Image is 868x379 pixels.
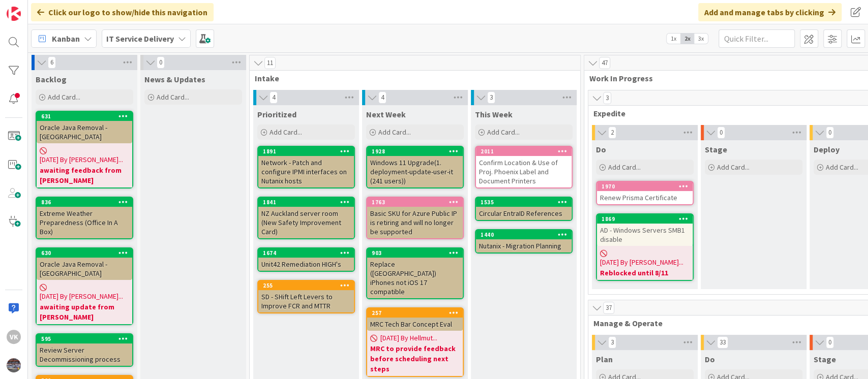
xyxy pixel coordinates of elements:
div: 903 [367,248,463,258]
div: VK [7,330,21,344]
a: 631Oracle Java Removal - [GEOGRAPHIC_DATA][DATE] By [PERSON_NAME]...awaiting feedback from [PERSO... [36,111,133,188]
span: 47 [599,57,610,69]
a: 2011Confirm Location & Use of Proj. Phoenix Label and Document Printers [475,146,573,188]
div: 1928Windows 11 Upgrade(1. deployment-update-user-it (241 users)) [367,147,463,187]
div: SD - SHift Left Levers to Improve FCR and MTTR [258,290,354,312]
span: 0 [717,127,725,139]
span: [DATE] By [PERSON_NAME]... [600,257,683,268]
a: 1763Basic SKU for Azure Public IP is retiring and will no longer be supported [366,197,464,239]
div: Nutanix - Migration Planning [476,239,572,252]
span: 4 [378,91,386,104]
div: 631 [37,112,132,121]
div: NZ Auckland server room (New Safety Improvement Card) [258,207,354,238]
div: 1869 [602,215,693,223]
div: 2011 [476,147,572,156]
span: 6 [48,56,56,69]
div: 1535 [476,198,572,207]
input: Quick Filter... [719,29,795,48]
span: Backlog [36,74,67,84]
div: Oracle Java Removal - [GEOGRAPHIC_DATA] [37,121,132,143]
div: 1970 [597,182,693,191]
div: 836 [37,198,132,207]
div: 1440Nutanix - Migration Planning [476,230,572,252]
div: 1891 [258,147,354,156]
div: 255 [263,282,354,289]
div: Circular EntraID References [476,207,572,220]
div: 2011 [481,148,572,155]
span: Next Week [366,109,406,119]
b: awaiting feedback from [PERSON_NAME] [40,165,129,185]
a: 1674Unit42 Remediation HIGH's [257,247,355,272]
span: 2 [608,127,616,139]
div: 2011Confirm Location & Use of Proj. Phoenix Label and Document Printers [476,147,572,187]
span: Add Card... [378,128,411,137]
a: 1891Network - Patch and configure IPMI interfaces on Nutanix hosts [257,146,355,188]
div: 1970 [602,183,693,190]
div: Basic SKU for Azure Public IP is retiring and will no longer be supported [367,207,463,238]
div: 1841 [263,199,354,206]
span: Add Card... [487,128,520,137]
a: 255SD - SHift Left Levers to Improve FCR and MTTR [257,280,355,313]
span: Add Card... [157,92,189,102]
span: Kanban [52,33,80,45]
div: Oracle Java Removal - [GEOGRAPHIC_DATA] [37,258,132,280]
span: Deploy [814,144,840,154]
span: 33 [717,336,728,349]
span: Add Card... [717,163,750,172]
div: Replace ([GEOGRAPHIC_DATA]) iPhones not iOS 17 compatible [367,258,463,298]
div: Extreme Weather Preparedness (Office In A Box) [37,207,132,238]
div: 595 [41,335,132,342]
div: 630 [37,248,132,258]
div: 1763 [367,198,463,207]
div: 1869 [597,214,693,224]
span: 11 [264,57,276,69]
div: Confirm Location & Use of Proj. Phoenix Label and Document Printers [476,156,572,187]
a: 1869AD - Windows Servers SMB1 disable[DATE] By [PERSON_NAME]...Reblocked until 8/11 [596,213,694,281]
span: 0 [826,127,834,139]
span: Add Card... [270,128,302,137]
div: 836 [41,199,132,206]
div: 1841 [258,198,354,207]
div: 257 [367,308,463,318]
span: Add Card... [48,92,80,102]
a: 1841NZ Auckland server room (New Safety Improvement Card) [257,197,355,239]
span: 3 [487,91,495,104]
div: 1674 [263,249,354,257]
a: 630Oracle Java Removal - [GEOGRAPHIC_DATA][DATE] By [PERSON_NAME]...awaiting update from [PERSON_... [36,247,133,325]
span: Plan [596,354,613,364]
span: 1x [667,34,680,44]
a: 1535Circular EntraID References [475,197,573,221]
span: [DATE] By Hellmut... [380,333,437,343]
div: 1763 [372,199,463,206]
div: 1535Circular EntraID References [476,198,572,220]
a: 257MRC Tech Bar Concept Eval[DATE] By Hellmut...MRC to provide feedback before scheduling next steps [366,307,464,377]
div: 1970Renew Prisma Certificate [597,182,693,204]
span: This Week [475,109,513,119]
span: 2x [680,34,694,44]
div: 1674 [258,248,354,258]
span: [DATE] By [PERSON_NAME]... [40,291,123,302]
span: Do [596,144,606,154]
div: 630 [41,249,132,257]
div: Add and manage tabs by clicking [698,3,842,21]
img: Visit kanbanzone.com [7,7,21,21]
span: 0 [157,56,165,69]
span: Add Card... [608,163,641,172]
b: awaiting update from [PERSON_NAME] [40,302,129,322]
span: Prioritized [257,109,296,119]
div: 1928 [372,148,463,155]
div: 1535 [481,199,572,206]
div: 1891 [263,148,354,155]
div: 631 [41,113,132,120]
span: 3x [694,34,708,44]
div: Renew Prisma Certificate [597,191,693,204]
div: 255 [258,281,354,290]
a: 1970Renew Prisma Certificate [596,181,694,205]
div: Network - Patch and configure IPMI interfaces on Nutanix hosts [258,156,354,187]
div: Review Server Decommissioning process [37,343,132,366]
span: Stage [814,354,836,364]
div: Unit42 Remediation HIGH's [258,258,354,271]
b: MRC to provide feedback before scheduling next steps [370,343,460,374]
div: 595Review Server Decommissioning process [37,334,132,366]
a: 1928Windows 11 Upgrade(1. deployment-update-user-it (241 users)) [366,146,464,188]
